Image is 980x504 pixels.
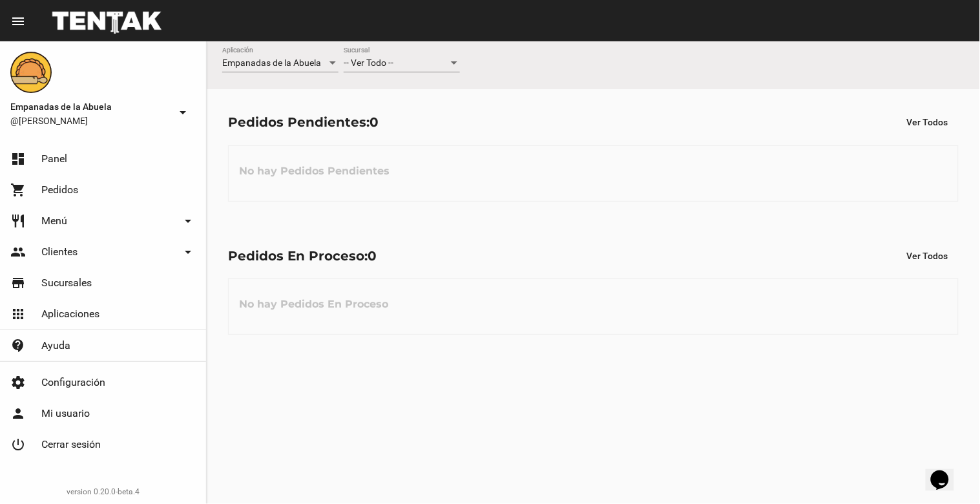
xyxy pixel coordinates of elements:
[10,114,170,127] span: @[PERSON_NAME]
[10,338,26,353] mat-icon: contact_support
[41,152,67,165] span: Panel
[41,438,101,451] span: Cerrar sesión
[180,213,196,229] mat-icon: arrow_drop_down
[10,485,196,498] div: version 0.20.0-beta.4
[228,112,379,132] div: Pedidos Pendientes:
[229,152,400,191] h3: No hay Pedidos Pendientes
[10,406,26,421] mat-icon: person
[370,114,379,130] span: 0
[897,110,959,134] button: Ver Todos
[175,105,191,120] mat-icon: arrow_drop_down
[41,184,78,196] span: Pedidos
[180,244,196,260] mat-icon: arrow_drop_down
[897,244,959,268] button: Ver Todos
[10,437,26,452] mat-icon: power_settings_new
[10,151,26,167] mat-icon: dashboard
[41,277,92,289] span: Sucursales
[41,308,99,320] span: Aplicaciones
[10,275,26,291] mat-icon: store
[222,58,321,68] span: Empanadas de la Abuela
[10,306,26,322] mat-icon: apps
[907,251,948,261] span: Ver Todos
[926,452,967,491] iframe: chat widget
[10,213,26,229] mat-icon: restaurant
[907,117,948,127] span: Ver Todos
[41,376,105,389] span: Configuración
[10,52,52,93] img: f0136945-ed32-4f7c-91e3-a375bc4bb2c5.png
[344,58,393,68] span: -- Ver Todo --
[229,285,399,324] h3: No hay Pedidos En Proceso
[10,99,170,114] span: Empanadas de la Abuela
[10,14,26,29] mat-icon: menu
[228,246,377,266] div: Pedidos En Proceso:
[10,182,26,198] mat-icon: shopping_cart
[10,375,26,390] mat-icon: settings
[10,244,26,260] mat-icon: people
[41,339,70,352] span: Ayuda
[41,407,90,420] span: Mi usuario
[368,248,377,264] span: 0
[41,215,67,227] span: Menú
[41,246,78,258] span: Clientes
